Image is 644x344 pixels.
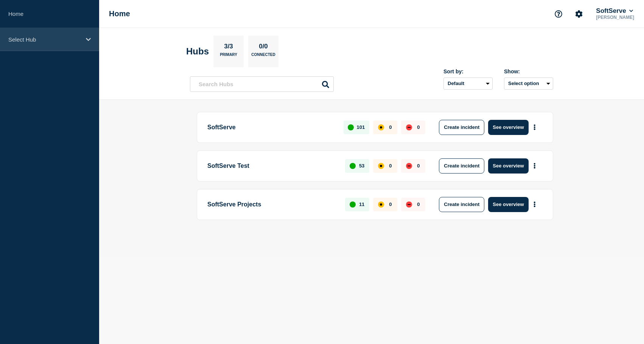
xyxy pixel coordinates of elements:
p: 3/3 [221,43,236,53]
p: SoftServe [207,120,335,135]
button: More actions [530,120,540,134]
p: 101 [357,124,365,130]
p: 0 [417,201,420,207]
p: Primary [220,53,237,60]
div: Show: [504,68,553,74]
input: Search Hubs [190,76,334,92]
div: affected [378,201,384,208]
button: Create incident [439,158,484,174]
p: 0/0 [256,43,271,53]
h1: Home [109,9,130,18]
div: affected [378,163,384,169]
p: 0 [417,124,420,130]
p: 0 [417,163,420,169]
p: 11 [359,201,364,207]
button: Select option [504,77,553,90]
button: See overview [488,120,528,135]
div: down [406,201,412,208]
button: Account settings [571,6,587,22]
button: Support [551,6,566,22]
button: Create incident [439,197,484,212]
div: up [350,163,356,169]
div: affected [378,124,384,130]
p: Select Hub [8,36,81,43]
div: Sort by: [443,68,493,74]
p: SoftServe Test [207,158,336,174]
p: SoftServe Projects [207,197,336,212]
button: SoftServe [594,7,635,15]
button: More actions [530,197,540,211]
button: Create incident [439,120,484,135]
button: More actions [530,159,540,173]
div: down [406,124,412,130]
h2: Hubs [186,46,209,57]
button: See overview [488,158,528,174]
p: 0 [389,163,392,169]
div: down [406,163,412,169]
div: up [348,124,354,130]
p: Connected [251,53,275,60]
p: 0 [389,201,392,207]
div: up [350,201,356,208]
button: See overview [488,197,528,212]
p: 53 [359,163,364,169]
select: Sort by [443,77,493,90]
p: 0 [389,124,392,130]
p: [PERSON_NAME] [594,15,636,20]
